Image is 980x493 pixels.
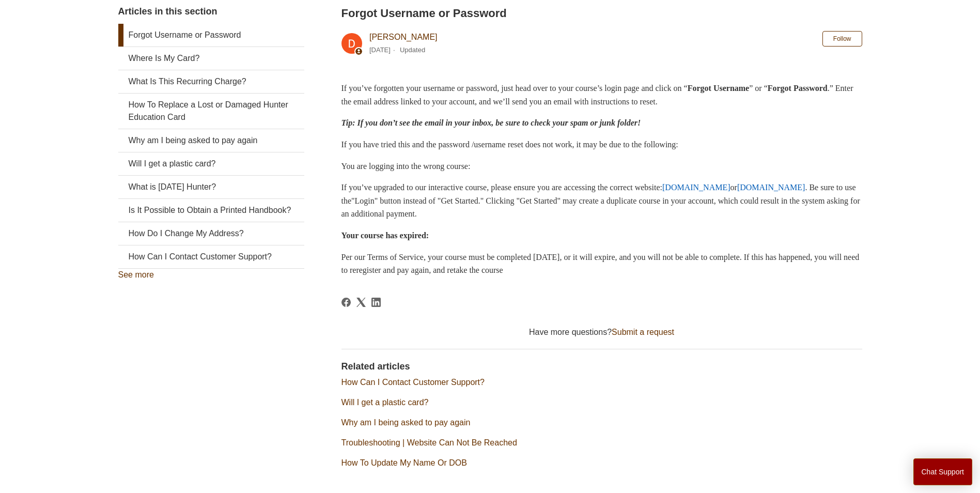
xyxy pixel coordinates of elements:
[341,298,351,307] a: Facebook
[118,270,154,279] a: See more
[341,458,467,467] a: How To Update My Name Or DOB
[341,251,862,277] p: Per our Terms of Service, your course must be completed [DATE], or it will expire, and you will n...
[356,298,366,307] svg: Share this page on X Corp
[737,183,805,192] a: [DOMAIN_NAME]
[662,183,730,192] a: [DOMAIN_NAME]
[118,6,217,17] span: Articles in this section
[118,245,304,268] a: How Can I Contact Customer Support?
[341,138,862,151] p: If you have tried this and the password /username reset does not work, it may be due to the follo...
[822,31,862,47] button: Follow Article
[341,326,862,338] div: Have more questions?
[356,298,366,307] a: X Corp
[118,70,304,93] a: What Is This Recurring Charge?
[341,298,351,307] svg: Share this page on Facebook
[612,328,674,336] a: Submit a request
[341,418,471,427] a: Why am I being asked to pay again
[341,438,517,447] a: Troubleshooting | Website Can Not Be Reached
[341,160,862,173] p: You are logging into the wrong course:
[118,129,304,152] a: Why am I being asked to pay again
[118,222,304,245] a: How Do I Change My Address?
[341,82,862,108] p: If you’ve forgotten your username or password, just head over to your course’s login page and cli...
[400,46,425,54] li: Updated
[371,298,381,307] a: LinkedIn
[913,458,973,485] button: Chat Support
[341,5,862,22] h2: Forgot Username or Password
[369,46,391,54] time: 05/20/2025, 17:25
[118,152,304,175] a: Will I get a plastic card?
[341,118,641,127] em: Tip: If you don’t see the email in your inbox, be sure to check your spam or junk folder!
[118,199,304,222] a: Is It Possible to Obtain a Printed Handbook?
[118,24,304,47] a: Forgot Username or Password
[341,378,485,387] a: How Can I Contact Customer Support?
[341,398,429,407] a: Will I get a plastic card?
[371,298,381,307] svg: Share this page on LinkedIn
[118,47,304,70] a: Where Is My Card?
[118,94,304,129] a: How To Replace a Lost or Damaged Hunter Education Card
[341,181,862,221] p: If you’ve upgraded to our interactive course, please ensure you are accessing the correct website...
[341,360,862,374] h2: Related articles
[768,84,828,93] strong: Forgot Password
[369,33,438,41] a: [PERSON_NAME]
[118,176,304,198] a: What is [DATE] Hunter?
[341,231,429,240] strong: Your course has expired:
[688,84,750,93] strong: Forgot Username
